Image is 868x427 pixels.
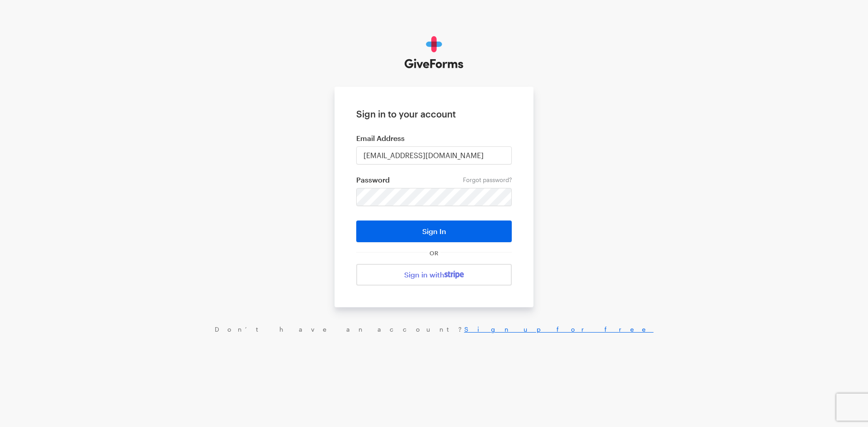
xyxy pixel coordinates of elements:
h1: Sign in to your account [356,108,512,119]
label: Password [356,175,512,184]
img: stripe-07469f1003232ad58a8838275b02f7af1ac9ba95304e10fa954b414cd571f63b.svg [444,271,464,279]
div: Don’t have an account? [9,325,859,333]
img: GiveForms [405,36,464,69]
a: Forgot password? [463,176,512,183]
span: OR [428,249,440,257]
a: Sign in with [356,264,512,286]
button: Sign In [356,221,512,242]
label: Email Address [356,134,512,143]
a: Sign up for free [464,325,654,333]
